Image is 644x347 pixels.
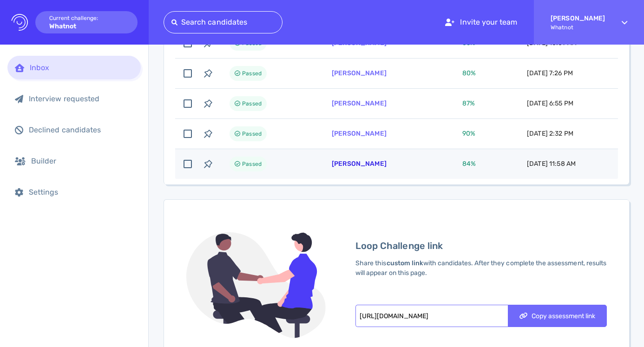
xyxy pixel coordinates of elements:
[242,128,262,139] span: Passed
[31,157,133,165] div: Builder
[30,63,133,72] div: Inbox
[242,158,262,170] span: Passed
[527,130,573,137] span: [DATE] 2:32 PM
[29,125,133,134] div: Declined candidates
[332,39,387,47] a: [PERSON_NAME]
[527,160,576,168] span: [DATE] 11:58 AM
[551,14,605,22] strong: [PERSON_NAME]
[355,258,607,278] div: Share this with candidates. After they complete the assessment, results will appear on this page.
[515,313,600,319] div: Copy assessment link
[332,99,387,107] a: [PERSON_NAME]
[355,239,607,253] div: Loop Challenge link
[332,130,387,137] a: [PERSON_NAME]
[527,99,573,107] span: [DATE] 6:55 PM
[527,39,577,47] span: [DATE] 10:07 AM
[527,69,573,77] span: [DATE] 7:26 PM
[242,68,262,79] span: Passed
[462,130,475,137] span: 90 %
[387,259,424,267] strong: custom link
[462,69,476,77] span: 80 %
[332,69,387,77] a: [PERSON_NAME]
[462,160,476,168] span: 84 %
[462,99,475,107] span: 87 %
[551,24,605,31] span: Whatnot
[29,94,133,103] div: Interview requested
[29,188,133,196] div: Settings
[332,160,387,168] a: [PERSON_NAME]
[508,305,607,327] button: Copy assessment link
[462,39,475,47] span: 83 %
[242,98,262,109] span: Passed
